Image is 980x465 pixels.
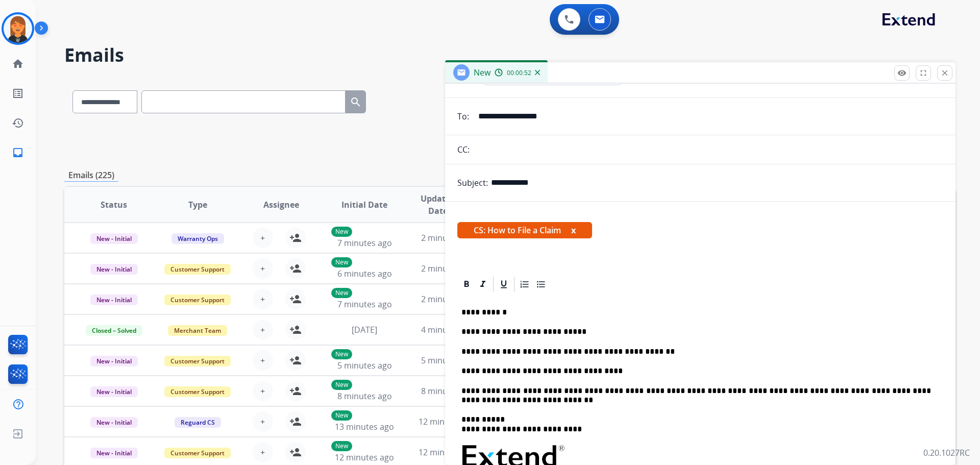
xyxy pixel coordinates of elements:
[64,45,955,65] h2: Emails
[260,354,265,366] span: +
[253,320,273,340] button: +
[419,447,478,458] span: 12 minutes ago
[86,325,142,336] span: Closed – Solved
[90,386,138,397] span: New - Initial
[923,447,970,459] p: 0.20.1027RC
[64,169,118,182] p: Emails (225)
[421,263,476,274] span: 2 minutes ago
[164,448,231,458] span: Customer Support
[12,87,24,100] mat-icon: list_alt
[331,441,352,451] p: New
[253,350,273,371] button: +
[897,68,906,78] mat-icon: remove_red_eye
[289,446,302,458] mat-icon: person_add
[341,199,387,211] span: Initial Date
[90,264,138,275] span: New - Initial
[253,228,273,248] button: +
[415,192,461,217] span: Updated Date
[352,324,377,335] span: [DATE]
[457,110,469,123] p: To:
[188,199,207,211] span: Type
[331,227,352,237] p: New
[419,416,478,427] span: 12 minutes ago
[350,96,362,108] mat-icon: search
[337,360,392,371] span: 5 minutes ago
[517,277,532,292] div: Ordered List
[289,262,302,275] mat-icon: person_add
[90,233,138,244] span: New - Initial
[164,295,231,305] span: Customer Support
[289,385,302,397] mat-icon: person_add
[421,324,476,335] span: 4 minutes ago
[474,67,491,78] span: New
[175,417,221,428] span: Reguard CS
[289,324,302,336] mat-icon: person_add
[12,117,24,129] mat-icon: history
[331,257,352,267] p: New
[421,385,476,397] span: 8 minutes ago
[260,324,265,336] span: +
[507,69,531,77] span: 00:00:52
[337,268,392,279] span: 6 minutes ago
[337,237,392,249] span: 7 minutes ago
[253,442,273,462] button: +
[457,177,488,189] p: Subject:
[260,446,265,458] span: +
[457,222,592,238] span: CS: How to File a Claim
[475,277,491,292] div: Italic
[90,295,138,305] span: New - Initial
[533,277,549,292] div: Bullet List
[421,232,476,243] span: 2 minutes ago
[260,293,265,305] span: +
[289,415,302,428] mat-icon: person_add
[263,199,299,211] span: Assignee
[171,233,224,244] span: Warranty Ops
[90,356,138,366] span: New - Initial
[335,421,394,432] span: 13 minutes ago
[337,299,392,310] span: 7 minutes ago
[4,14,32,43] img: avatar
[289,232,302,244] mat-icon: person_add
[260,385,265,397] span: +
[12,58,24,70] mat-icon: home
[459,277,474,292] div: Bold
[335,452,394,463] span: 12 minutes ago
[260,232,265,244] span: +
[421,293,476,305] span: 2 minutes ago
[164,264,231,275] span: Customer Support
[260,262,265,275] span: +
[90,417,138,428] span: New - Initial
[919,68,928,78] mat-icon: fullscreen
[421,355,476,366] span: 5 minutes ago
[90,448,138,458] span: New - Initial
[940,68,949,78] mat-icon: close
[289,354,302,366] mat-icon: person_add
[331,288,352,298] p: New
[253,258,273,279] button: +
[331,410,352,421] p: New
[457,143,470,156] p: CC:
[253,411,273,432] button: +
[164,386,231,397] span: Customer Support
[260,415,265,428] span: +
[12,146,24,159] mat-icon: inbox
[496,277,511,292] div: Underline
[337,390,392,402] span: 8 minutes ago
[331,380,352,390] p: New
[164,356,231,366] span: Customer Support
[101,199,127,211] span: Status
[331,349,352,359] p: New
[253,289,273,309] button: +
[253,381,273,401] button: +
[168,325,227,336] span: Merchant Team
[289,293,302,305] mat-icon: person_add
[571,224,576,236] button: x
